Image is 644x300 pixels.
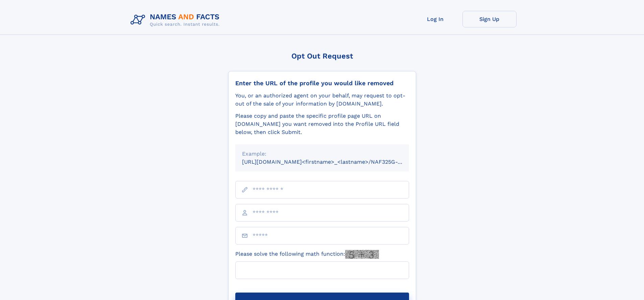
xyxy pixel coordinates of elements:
[228,52,416,60] div: Opt Out Request
[235,92,409,108] div: You, or an authorized agent on your behalf, may request to opt-out of the sale of your informatio...
[408,11,462,27] a: Log In
[242,150,402,158] div: Example:
[235,112,409,136] div: Please copy and paste the specific profile page URL on [DOMAIN_NAME] you want removed into the Pr...
[235,250,379,259] label: Please solve the following math function:
[235,79,409,87] div: Enter the URL of the profile you would like removed
[242,159,422,165] small: [URL][DOMAIN_NAME]<firstname>_<lastname>/NAF325G-xxxxxxxx
[128,11,225,29] img: Logo Names and Facts
[462,11,517,27] a: Sign Up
